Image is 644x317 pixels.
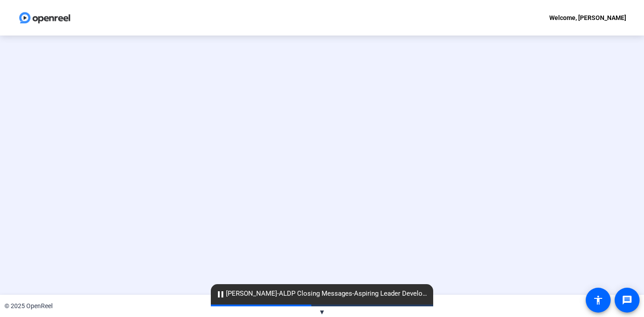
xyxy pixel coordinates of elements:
[622,295,632,305] mat-icon: message
[319,308,326,316] span: ▼
[18,9,72,27] img: OpenReel logo
[593,295,604,305] mat-icon: accessibility
[215,289,226,300] mat-icon: pause
[211,289,433,299] span: [PERSON_NAME]-ALDP Closing Messages-Aspiring Leader Development Program SLT Messages-176044227550...
[4,301,52,311] div: © 2025 OpenReel
[549,12,626,23] div: Welcome, [PERSON_NAME]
